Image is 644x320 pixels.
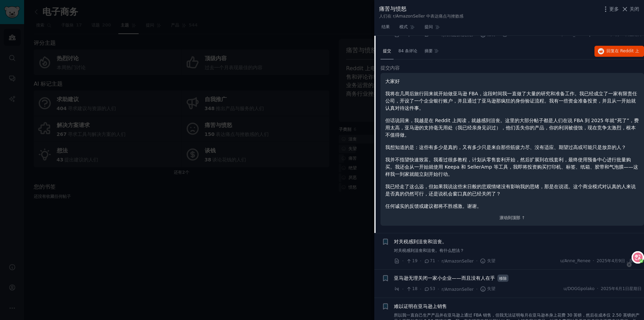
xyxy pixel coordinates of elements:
[394,275,495,282] a: 亚马逊无理关闭一家小企业——而且没有人在乎
[385,157,638,177] font: 我并不指望快速致富。我看过很多教程，计划从零售套利开始，然后扩展到在线套利，最终使用预备中心进行批量购买。我还会从一开始就使用 Keepa 和 SellerAmp 等工具，我即将投资购买打印机、...
[442,259,474,264] span: r/AmazonSeller
[476,286,477,293] span: ·
[379,6,407,12] font: 痛苦与愤怒
[563,286,594,292] span: u/DOGGpolako
[385,145,626,150] font: 我想知道的是：这些有多少是真的，又有多少只是来自那些筋疲力尽、没有适应、期望过高或可能只是放弃的人？
[394,248,642,254] a: 对关税感到沮丧和沮丧。有什么想法？
[487,258,495,263] font: 失望
[424,286,435,292] span: 53
[379,14,463,19] font: 人们在 r/AmazonSeller 中表达痛点与挫败感
[442,287,474,292] span: r/AmazonSeller
[383,49,391,53] font: 提交
[397,22,417,36] a: 模式
[406,258,417,264] span: 19
[487,286,495,291] font: 失望
[593,258,594,264] span: ·
[499,276,507,280] font: 移除
[601,286,642,291] font: 2025年6月1日星期日
[602,6,619,13] button: 更多
[385,91,637,111] font: 我将在几周后旅行回来就开始做亚马逊 FBA，这段时间我一直做了大量的研究和准备工作。我已经成立了一家有限责任公司，开设了一个企业银行账户，并且通过了亚马逊那疯狂的身份验证流程。我有一些资金准备投...
[402,286,404,293] span: ·
[382,24,390,29] font: 结果
[615,49,639,53] span: 在 Reddit 上
[385,118,639,138] font: 但话说回来，我越是在 Reddit 上阅读，就越感到沮丧。这里的大部分帖子都是人们在说 FBA 到 2025 年就“死了”，费用太高，亚马逊的支持毫无用处（我已经亲身见识过），他们丢失你的产品，...
[422,22,442,36] a: 提问
[560,258,591,264] span: u/Anne_Renee
[425,24,433,29] font: 提问
[476,257,477,265] span: ·
[379,22,392,36] a: 结果
[402,257,404,265] span: ·
[380,65,400,71] font: 提交内容
[385,203,482,209] font: 任何诚实的反馈或建议都将不胜感激。谢谢。
[438,286,439,293] span: ·
[594,46,644,57] button: 回复在 Reddit 上
[394,238,447,245] a: 对关税感到沮丧和沮丧。
[420,257,421,265] span: ·
[394,239,447,244] font: 对关税感到沮丧和沮丧。
[420,286,421,293] span: ·
[385,184,636,196] font: 我已经走了这么远，但如果我说这些末日般的悲观情绪没有影响我的思绪，那是在说谎。这个商业模式对认真的人来说是否真的仍然可行，还是说机会窗口真的已经关闭了？
[398,49,417,53] font: 84 条评论
[597,286,598,292] span: ·
[607,49,639,53] font: 回复
[406,286,417,292] span: 18
[394,275,495,281] font: 亚马逊无理关闭一家小企业——而且没有人在乎
[609,6,619,12] font: 更多
[442,33,474,38] span: r/AmazonSeller
[385,78,400,84] font: 大家好
[394,303,447,310] a: 难以证明在亚马逊上销售
[630,6,639,12] font: 关闭
[424,258,435,264] span: 71
[394,248,464,253] font: 对关税感到沮丧和沮丧。有什么想法？
[425,49,433,53] font: 摘要
[394,303,447,309] font: 难以证明在亚马逊上销售
[438,257,439,265] span: ·
[621,6,640,13] button: 关闭
[399,24,408,29] font: 模式
[597,258,642,263] font: 2025年4月9日，星期三
[500,215,525,220] font: 滚动到顶部 ↑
